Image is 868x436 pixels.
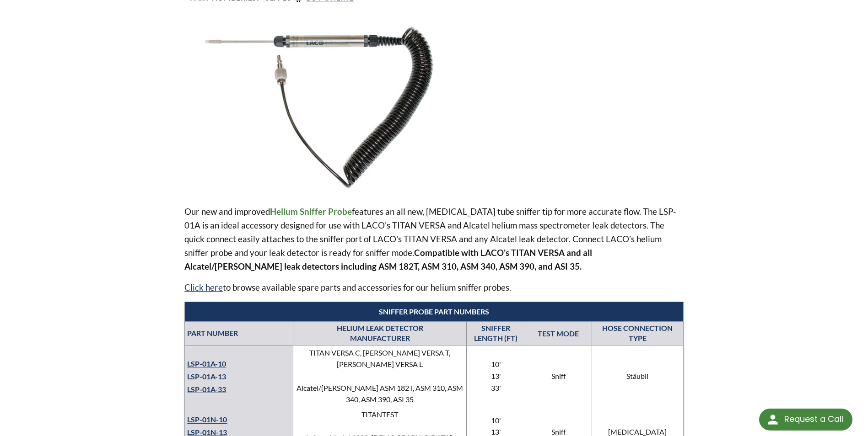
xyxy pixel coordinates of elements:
a: LSP-01A-10 [187,359,226,368]
td: 10' 13' 33' [467,345,525,407]
th: HOSE CONNECTION TYPE [592,322,684,346]
a: LSP-01A-33 [187,385,226,393]
p: to browse available spare parts and accessories for our helium sniffer probes. [184,281,683,294]
img: round button [766,412,780,427]
th: SNIFFER LENGTH (FT) [467,322,525,346]
td: Sniff [525,345,592,407]
div: Request a Call [784,409,843,430]
td: Stäubli [592,345,684,407]
img: Sniffer Probe, top view [184,26,476,190]
strong: Compatible with LACO's TITAN VERSA and all Alcatel/[PERSON_NAME] leak detectors including ASM 182... [184,247,592,271]
div: Request a Call [759,409,852,431]
td: TEST MODE [525,322,592,346]
a: Click here [184,282,223,292]
td: TITAN VERSA C, [PERSON_NAME] VERSA T, [PERSON_NAME] VERSA L Alcatel/[PERSON_NAME] ASM 182T, ASM 3... [293,345,467,407]
p: Our new and improved features an all new, [MEDICAL_DATA] tube sniffer tip for more accurate flow.... [184,205,683,273]
th: PART NUMBER [185,322,293,346]
th: HELIUM LEAK DETECTOR MANUFACTURER [293,322,467,346]
a: LSP-01N-10 [187,415,227,424]
th: SNIFFER PROBE PART NUMBERS [185,302,683,321]
a: LSP-01A-13 [187,372,226,381]
strong: Helium Sniffer Probe [270,206,352,217]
